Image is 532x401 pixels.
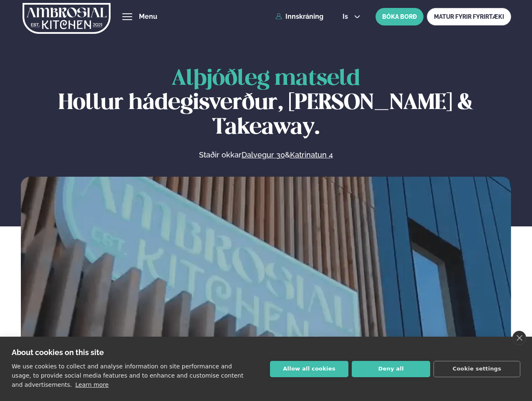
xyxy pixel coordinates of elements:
button: hamburger [122,12,132,22]
p: We use cookies to collect and analyse information on site performance and usage, to provide socia... [12,363,243,388]
a: Learn more [76,381,109,388]
a: Katrinatun 4 [290,150,333,160]
a: Innskráning [275,13,323,20]
img: logo [23,1,111,36]
strong: About cookies on this site [12,348,104,357]
a: MATUR FYRIR FYRIRTÆKI [427,8,511,25]
a: Dalvegur 30 [242,150,285,160]
button: Cookie settings [434,361,520,377]
span: Alþjóðleg matseld [171,69,360,89]
a: close [512,331,526,345]
span: is [343,13,350,20]
p: Staðir okkar & [108,150,424,160]
button: Allow all cookies [270,361,348,377]
h1: Hollur hádegisverður, [PERSON_NAME] & Takeaway. [21,67,511,140]
button: is [336,13,367,20]
button: BÓKA BORÐ [376,8,424,25]
button: Deny all [352,361,430,377]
